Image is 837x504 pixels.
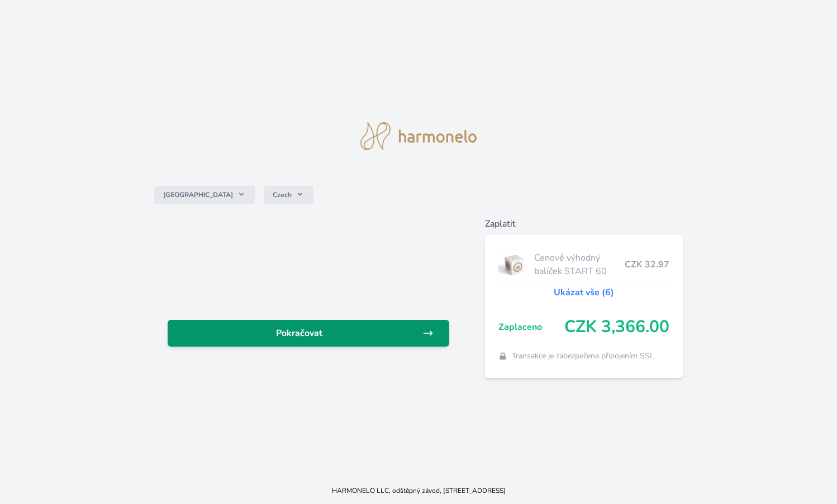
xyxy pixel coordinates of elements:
[168,320,449,347] a: Pokračovat
[264,186,313,204] button: Czech
[273,190,292,199] span: Czech
[154,186,255,204] button: [GEOGRAPHIC_DATA]
[485,217,683,231] h6: Zaplatit
[564,317,669,337] span: CZK 3,366.00
[177,327,422,340] span: Pokračovat
[360,122,477,150] img: logo.svg
[554,286,614,299] a: Ukázat vše (6)
[498,251,530,279] img: start.jpg
[625,258,669,271] span: CZK 32.97
[512,351,654,362] span: Transakce je zabezpečena připojením SSL
[163,190,233,199] span: [GEOGRAPHIC_DATA]
[534,251,624,278] span: Cenově výhodný balíček START 60
[498,320,564,334] span: Zaplaceno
